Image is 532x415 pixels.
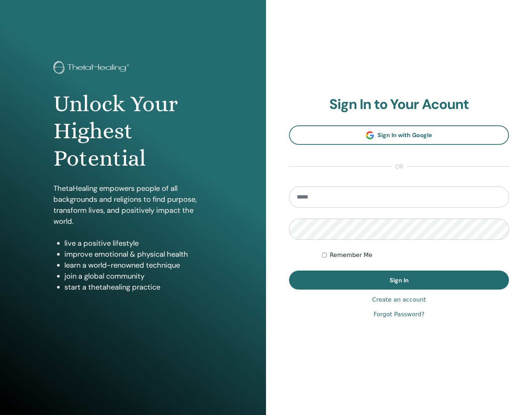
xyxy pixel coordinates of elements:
[330,251,372,260] label: Remember Me
[53,90,213,172] h1: Unlock Your Highest Potential
[289,125,509,145] a: Sign In with Google
[374,310,424,319] a: Forgot Password?
[289,96,509,113] h2: Sign In to Your Acount
[322,251,509,260] div: Keep me authenticated indefinitely or until I manually logout
[64,271,213,282] li: join a global community
[289,271,509,290] button: Sign In
[53,183,213,227] p: ThetaHealing empowers people of all backgrounds and religions to find purpose, transform lives, a...
[390,276,409,284] span: Sign In
[64,282,213,293] li: start a thetahealing practice
[391,162,407,171] span: or
[372,295,426,304] a: Create an account
[378,131,432,139] span: Sign In with Google
[64,260,213,271] li: learn a world-renowned technique
[64,238,213,249] li: live a positive lifestyle
[64,249,213,260] li: improve emotional & physical health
